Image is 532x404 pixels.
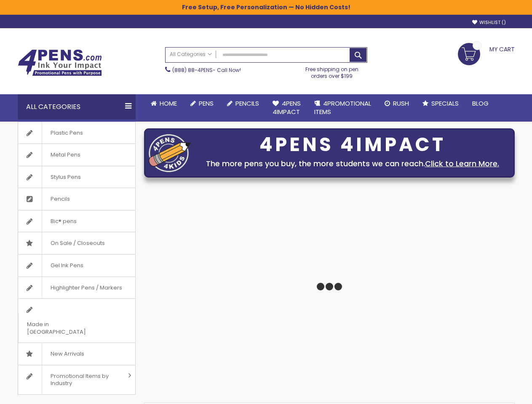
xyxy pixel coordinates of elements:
a: Plastic Pens [18,122,135,144]
span: - Call Now! [172,66,241,74]
span: Plastic Pens [42,122,91,144]
a: On Sale / Closeouts [18,232,135,254]
a: Blog [465,94,495,113]
a: All Categories [166,48,216,61]
img: 4Pens Custom Pens and Promotional Products [18,49,102,76]
img: four_pen_logo.png [149,134,191,172]
span: Gel Ink Pens [42,255,92,276]
span: Pens [199,99,214,108]
a: (888) 88-4PENS [172,66,213,74]
a: Specials [416,94,465,113]
a: Home [144,94,184,113]
a: Made in [GEOGRAPHIC_DATA] [18,299,135,343]
a: Promotional Items by Industry [18,365,135,394]
a: Pencils [18,188,135,210]
a: Metal Pens [18,144,135,166]
a: Stylus Pens [18,166,135,188]
a: New Arrivals [18,343,135,365]
a: Pens [184,94,220,113]
span: Stylus Pens [42,166,89,188]
span: Metal Pens [42,144,89,166]
div: All Categories [18,94,136,120]
a: Bic® pens [18,210,135,232]
a: Pencils [220,94,266,113]
span: Bic® pens [42,210,85,232]
a: 4Pens4impact [266,94,307,122]
span: Rush [393,99,409,108]
span: Promotional Items by Industry [42,365,125,394]
a: Click to Learn More. [425,158,499,169]
span: Highlighter Pens / Markers [42,277,131,299]
span: 4Pens 4impact [273,99,301,116]
a: Rush [378,94,416,113]
a: Wishlist [472,19,506,26]
div: Free shipping on pen orders over $199 [297,63,367,80]
div: 4PENS 4IMPACT [195,136,510,154]
a: Gel Ink Pens [18,255,135,276]
a: Highlighter Pens / Markers [18,277,135,299]
span: Specials [431,99,459,108]
span: 4PROMOTIONAL ITEMS [314,99,371,116]
span: New Arrivals [42,343,93,365]
span: Home [160,99,177,108]
span: On Sale / Closeouts [42,232,113,254]
div: The more pens you buy, the more students we can reach. [195,158,510,170]
a: 4PROMOTIONALITEMS [307,94,378,122]
span: Blog [472,99,489,108]
span: Pencils [42,188,78,210]
span: All Categories [170,51,212,58]
span: Made in [GEOGRAPHIC_DATA] [18,314,114,343]
span: Pencils [235,99,259,108]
